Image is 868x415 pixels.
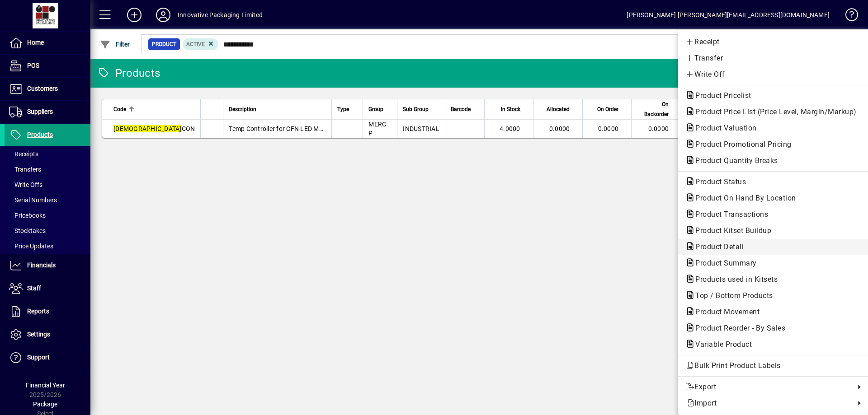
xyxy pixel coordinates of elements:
span: Product Status [685,177,750,186]
span: Product Summary [685,259,761,267]
span: Product Valuation [685,124,761,132]
span: Receipt [685,37,861,47]
span: Top / Bottom Products [685,291,778,300]
span: Product Pricelist [685,91,756,100]
span: Products used in Kitsets [685,275,782,284]
span: Product Movement [685,308,764,316]
span: Product Kitset Buildup [685,226,776,235]
span: Import [685,398,850,409]
span: Bulk Print Product Labels [685,360,861,371]
span: Variable Product [685,340,756,349]
span: Write Off [685,69,861,80]
span: Product Detail [685,242,748,251]
span: Product Quantity Breaks [685,156,783,165]
span: Product Transactions [685,210,773,219]
span: Transfer [685,53,861,64]
span: Product Promotional Pricing [685,140,796,149]
span: Product Reorder - By Sales [685,324,790,332]
span: Product Price List (Price Level, Margin/Markup) [685,107,861,116]
span: Export [685,382,850,392]
span: Product On Hand By Location [685,194,801,202]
